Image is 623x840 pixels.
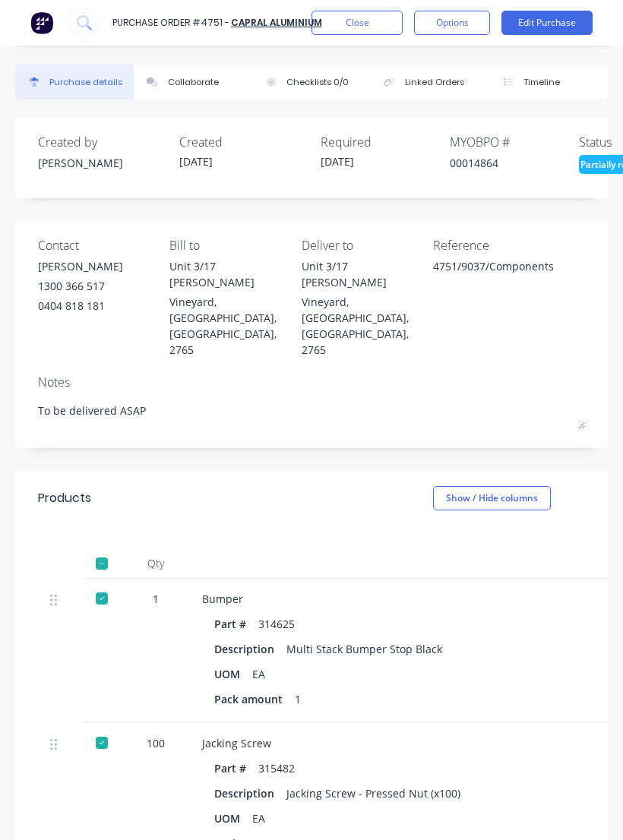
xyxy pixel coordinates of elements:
div: Created by [38,133,167,151]
a: Capral Aluminium [231,16,322,29]
div: Pack amount [214,688,295,710]
div: UOM [214,807,252,829]
div: [PERSON_NAME] [38,155,167,171]
div: 0404 818 181 [38,298,123,314]
div: EA [252,807,265,829]
div: 100 [134,735,178,751]
div: Collaborate [168,76,219,89]
div: Description [214,782,286,804]
div: Jacking Screw - Pressed Nut (x100) [286,782,460,804]
button: Options [414,11,490,35]
div: 1 [295,688,301,710]
button: Timeline [489,65,608,99]
div: UOM [214,663,252,685]
div: Checklists 0/0 [286,76,349,89]
div: Deliver to [302,236,422,254]
div: 314625 [258,613,295,635]
textarea: 4751/9037/Components [433,258,585,292]
button: Show / Hide columns [433,486,551,510]
div: MYOB PO # [450,133,579,151]
div: Products [38,489,91,507]
div: Purchase details [49,76,122,89]
button: Purchase details [15,65,134,99]
button: Checklists 0/0 [252,65,371,99]
div: Vineyard, [GEOGRAPHIC_DATA], [GEOGRAPHIC_DATA], 2765 [302,294,422,358]
div: 1 [134,591,178,607]
div: Reference [433,236,585,254]
div: 1300 366 517 [38,278,123,294]
button: Collaborate [134,65,252,99]
div: Purchase Order #4751 - [112,16,229,30]
div: Part # [214,613,258,635]
button: Edit Purchase [501,11,593,35]
div: Part # [214,757,258,779]
div: Timeline [523,76,560,89]
div: Created [179,133,308,151]
div: Contact [38,236,158,254]
div: Vineyard, [GEOGRAPHIC_DATA], [GEOGRAPHIC_DATA], 2765 [169,294,289,358]
div: Multi Stack Bumper Stop Black [286,638,442,660]
div: Notes [38,373,585,391]
button: Close [311,11,403,35]
div: Bill to [169,236,289,254]
div: 315482 [258,757,295,779]
div: EA [252,663,265,685]
div: Unit 3/17 [PERSON_NAME] [302,258,422,290]
textarea: To be delivered ASAP [38,395,585,429]
div: [PERSON_NAME] [38,258,123,274]
div: Unit 3/17 [PERSON_NAME] [169,258,289,290]
div: Required [321,133,450,151]
button: Linked Orders [371,65,489,99]
div: Description [214,638,286,660]
div: 00014864 [450,155,579,171]
div: Qty [122,548,190,579]
div: Linked Orders [405,76,464,89]
img: Factory [30,11,53,34]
